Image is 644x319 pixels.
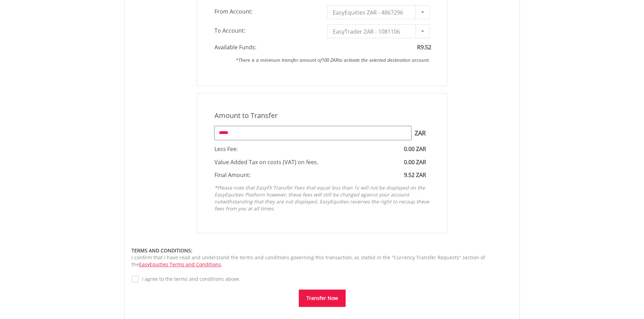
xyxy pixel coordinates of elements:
[214,171,251,179] span: Final Amount:
[138,276,240,283] label: I agree to the terms and conditions above.
[139,261,221,268] a: EasyEquities Terms and Conditions
[214,184,429,212] em: *Please note that EasyFX Transfer Fees that equal less than 1c will not be displayed on the EasyE...
[132,247,512,254] div: TERMS AND CONDITIONS:
[209,111,435,121] div: Amount to Transfer
[209,57,435,63] span: *There is a minimum transfer amount of to activate the selected destination account.
[214,145,238,153] span: Less Fee:
[404,171,426,179] span: 9.52 ZAR
[209,5,322,18] span: From Account:
[209,43,322,51] span: Available Funds:
[333,25,414,39] span: EasyTrader ZAR - 1081106
[333,6,414,19] span: EasyEquities ZAR - 4867296
[299,289,346,307] button: Transfer Now
[214,158,318,166] span: Value Added Tax on costs (VAT) on fees.
[322,57,338,63] span: 100 ZAR
[404,158,426,166] span: 0.00 ZAR
[411,126,430,140] span: ZAR
[132,247,512,268] div: I confirm that I have read and understand the terms and conditions governing this transaction, as...
[404,145,426,153] span: 0.00 ZAR
[209,24,322,37] span: To Account:
[417,43,431,51] span: R9.52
